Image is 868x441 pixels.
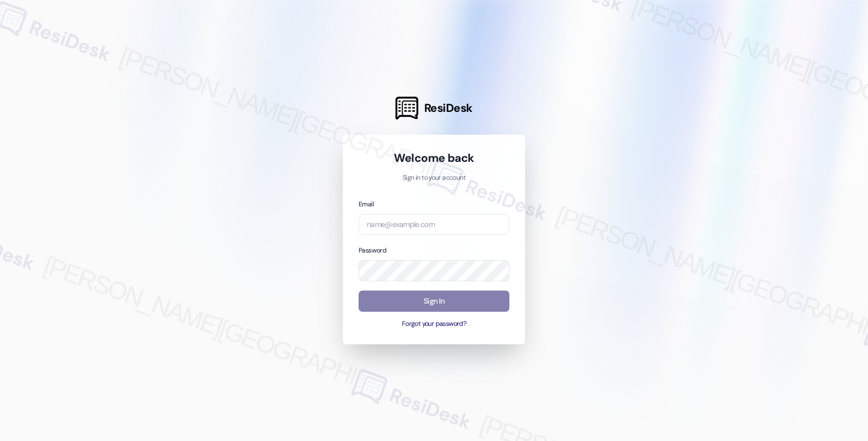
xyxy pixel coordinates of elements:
[359,319,509,329] button: Forgot your password?
[395,97,418,119] img: ResiDesk Logo
[359,150,509,166] h1: Welcome back
[359,173,509,183] p: Sign in to your account
[359,246,386,255] label: Password
[359,200,374,209] label: Email
[424,100,473,116] span: ResiDesk
[359,291,509,312] button: Sign In
[359,214,509,235] input: name@example.com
